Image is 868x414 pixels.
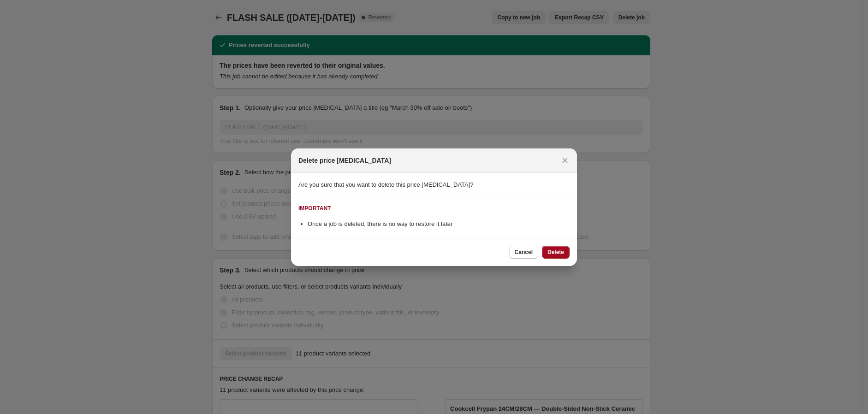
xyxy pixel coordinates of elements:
[559,154,571,167] button: Close
[308,219,570,229] li: Once a job is deleted, there is no way to restore it later
[547,248,564,256] span: Delete
[515,248,533,256] span: Cancel
[298,156,391,165] h2: Delete price [MEDICAL_DATA]
[542,246,570,259] button: Delete
[298,181,474,188] span: Are you sure that you want to delete this price [MEDICAL_DATA]?
[298,205,331,212] div: IMPORTANT
[509,246,538,259] button: Cancel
